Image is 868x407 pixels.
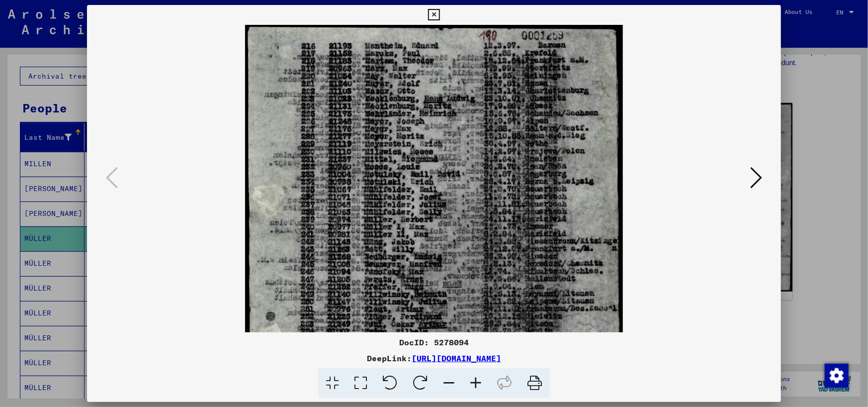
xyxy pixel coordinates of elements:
[412,353,501,363] a: [URL][DOMAIN_NAME]
[824,363,848,387] div: Change consent
[87,336,781,348] div: DocID: 5278094
[825,364,849,388] img: Change consent
[87,352,781,364] div: DeepLink:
